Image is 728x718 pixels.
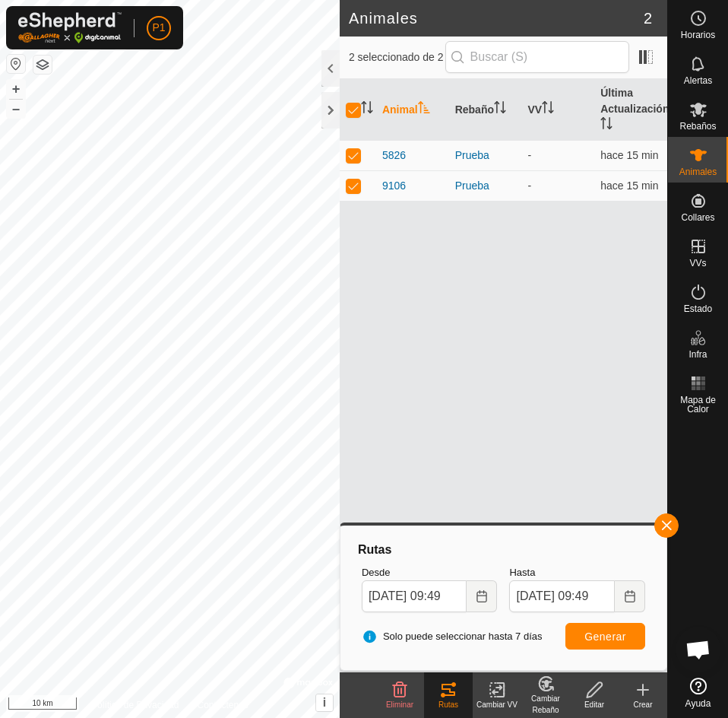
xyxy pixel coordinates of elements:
[688,350,707,359] span: Infra
[316,694,333,711] button: i
[7,100,25,118] button: –
[323,696,326,709] span: i
[424,699,473,710] div: Rutas
[7,55,25,73] button: Restablecer Mapa
[356,541,651,559] div: Rutas
[600,119,612,132] p-sorticon: Activar para ordenar
[584,631,626,643] span: Generar
[619,699,667,710] div: Crear
[684,76,712,85] span: Alertas
[685,699,711,708] span: Ayuda
[509,565,645,580] label: Hasta
[473,699,521,710] div: Cambiar VV
[570,699,619,710] div: Editar
[600,179,658,192] span: 9 sept 2025, 9:33
[361,103,373,116] p-sorticon: Activar para ordenar
[521,79,594,141] th: VV
[565,623,645,650] button: Generar
[681,30,715,40] span: Horarios
[679,122,716,131] span: Rebaños
[382,178,406,194] span: 9106
[542,103,554,116] p-sorticon: Activar para ordenar
[386,701,413,709] span: Eliminar
[600,149,658,161] span: 9 sept 2025, 9:33
[672,396,724,414] span: Mapa de Calor
[676,627,721,672] div: Chat abierto
[521,693,570,716] div: Cambiar Rebaño
[376,79,449,141] th: Animal
[349,49,445,65] span: 2 seleccionado de 2
[455,178,516,194] div: Prueba
[362,629,543,644] span: Solo puede seleccionar hasta 7 días
[449,79,522,141] th: Rebaño
[362,565,498,580] label: Desde
[527,179,531,192] app-display-virtual-paddock-transition: -
[689,259,706,268] span: VVs
[418,103,430,116] p-sorticon: Activar para ordenar
[615,580,645,612] button: Choose Date
[91,698,179,712] a: Política de Privacidad
[494,103,506,116] p-sorticon: Activar para ordenar
[18,12,122,43] img: Logo Gallagher
[455,148,516,164] div: Prueba
[33,56,52,74] button: Capas del Mapa
[644,7,652,30] span: 2
[197,698,248,712] a: Contáctenos
[527,149,531,161] app-display-virtual-paddock-transition: -
[152,20,165,36] span: P1
[594,79,667,141] th: Última Actualización
[382,148,406,164] span: 5826
[679,167,717,176] span: Animales
[668,672,728,714] a: Ayuda
[445,41,629,73] input: Buscar (S)
[7,80,25,98] button: +
[681,213,714,222] span: Collares
[684,304,712,313] span: Estado
[349,9,644,27] h2: Animales
[467,580,497,612] button: Choose Date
